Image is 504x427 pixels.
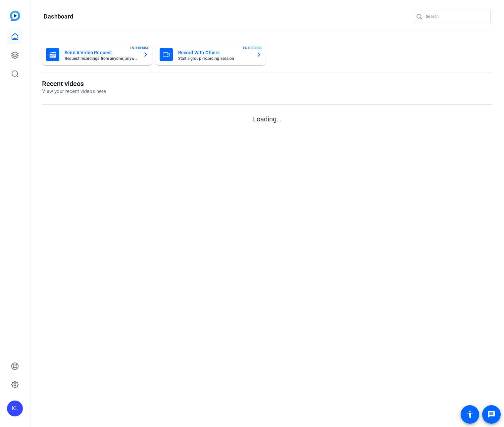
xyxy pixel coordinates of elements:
[487,410,495,418] mat-icon: message
[65,57,138,61] mat-card-subtitle: Request recordings from anyone, anywhere
[42,44,152,65] button: Send A Video RequestRequest recordings from anyone, anywhereENTERPRISE
[466,410,474,418] mat-icon: accessibility
[426,13,485,21] input: Search
[156,44,266,65] button: Record With OthersStart a group recording sessionENTERPRISE
[10,11,20,21] img: blue-gradient.svg
[42,88,106,95] p: View your recent videos here
[243,45,262,50] span: ENTERPRISE
[44,13,73,21] h1: Dashboard
[178,49,251,57] mat-card-title: Record With Others
[130,45,149,50] span: ENTERPRISE
[178,57,251,61] mat-card-subtitle: Start a group recording session
[65,49,138,57] mat-card-title: Send A Video Request
[42,80,106,88] h1: Recent videos
[42,114,492,124] p: Loading...
[7,401,23,416] div: KL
